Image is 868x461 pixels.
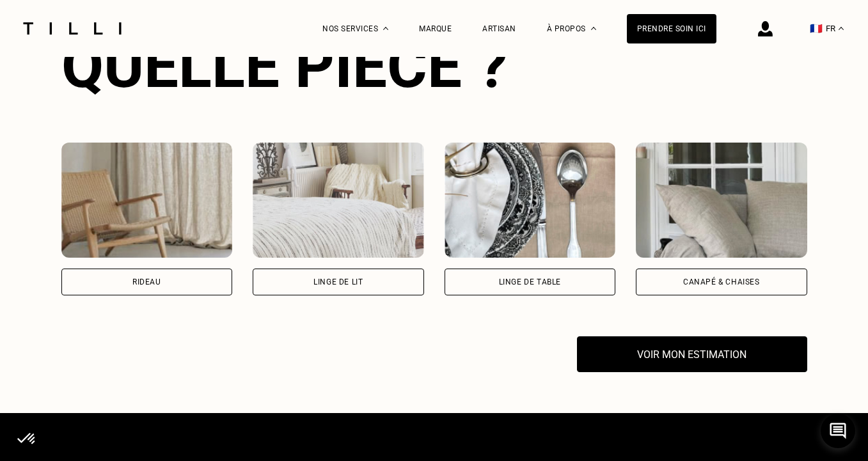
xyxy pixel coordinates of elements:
[499,278,561,286] div: Linge de table
[683,278,760,286] div: Canapé & chaises
[482,24,516,33] a: Artisan
[839,27,844,30] img: menu déroulant
[419,24,452,33] a: Marque
[132,278,161,286] div: Rideau
[445,143,616,258] img: Tilli retouche votre Linge de table
[758,21,773,36] img: icône connexion
[577,336,807,372] button: Voir mon estimation
[61,30,807,102] div: Quelle pièce ?
[591,27,596,30] img: Menu déroulant à propos
[627,14,716,43] a: Prendre soin ici
[253,143,424,258] img: Tilli retouche votre Linge de lit
[810,22,823,35] span: 🇫🇷
[313,278,363,286] div: Linge de lit
[61,143,233,258] img: Tilli retouche votre Rideau
[636,143,807,258] img: Tilli retouche votre Canapé & chaises
[19,22,126,35] img: Logo du service de couturière Tilli
[383,27,388,30] img: Menu déroulant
